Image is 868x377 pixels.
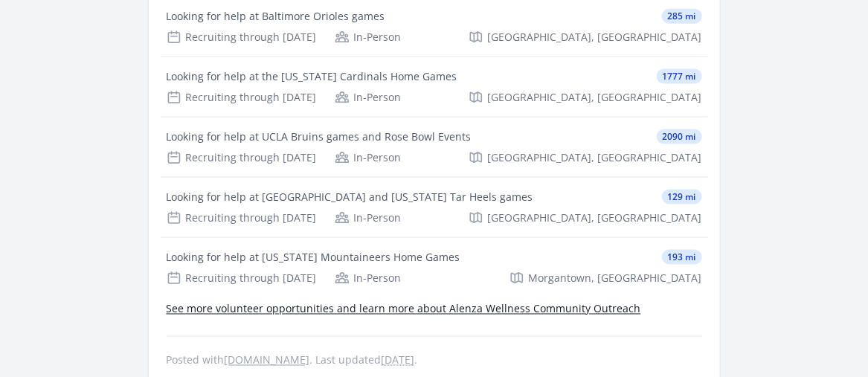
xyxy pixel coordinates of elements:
div: In-Person [335,210,402,225]
span: Morgantown, [GEOGRAPHIC_DATA] [529,271,702,286]
div: In-Person [335,30,402,45]
a: [DOMAIN_NAME] [225,353,310,367]
span: 1777 mi [657,69,702,84]
div: Recruiting through [DATE] [167,90,317,105]
div: Recruiting through [DATE] [167,271,317,286]
abbr: Tue, Sep 9, 2025 3:51 PM [382,353,415,367]
div: In-Person [335,271,402,286]
div: In-Person [335,150,402,165]
span: [GEOGRAPHIC_DATA], [GEOGRAPHIC_DATA] [488,90,702,105]
span: [GEOGRAPHIC_DATA], [GEOGRAPHIC_DATA] [488,210,702,225]
div: Recruiting through [DATE] [167,30,317,45]
div: Recruiting through [DATE] [167,150,317,165]
p: Posted with . Last updated . [167,355,702,367]
div: In-Person [335,90,402,105]
div: Looking for help at UCLA Bruins games and Rose Bowl Events [167,129,472,144]
a: Looking for help at [US_STATE] Mountaineers Home Games 193 mi Recruiting through [DATE] In-Person... [161,238,708,297]
span: [GEOGRAPHIC_DATA], [GEOGRAPHIC_DATA] [488,30,702,45]
span: 129 mi [662,190,702,204]
span: 193 mi [662,250,702,265]
span: [GEOGRAPHIC_DATA], [GEOGRAPHIC_DATA] [488,150,702,165]
div: Looking for help at [US_STATE] Mountaineers Home Games [167,250,460,265]
div: Recruiting through [DATE] [167,210,317,225]
a: Looking for help at the [US_STATE] Cardinals Home Games 1777 mi Recruiting through [DATE] In-Pers... [161,57,708,117]
div: Looking for help at Baltimore Orioles games [167,9,385,24]
a: See more volunteer opportunities and learn more about Alenza Wellness Community Outreach [167,302,641,316]
span: 285 mi [662,9,702,24]
span: 2090 mi [657,129,702,144]
div: Looking for help at the [US_STATE] Cardinals Home Games [167,69,457,84]
div: Looking for help at [GEOGRAPHIC_DATA] and [US_STATE] Tar Heels games [167,190,533,204]
a: Looking for help at [GEOGRAPHIC_DATA] and [US_STATE] Tar Heels games 129 mi Recruiting through [D... [161,178,708,237]
a: Looking for help at UCLA Bruins games and Rose Bowl Events 2090 mi Recruiting through [DATE] In-P... [161,117,708,177]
